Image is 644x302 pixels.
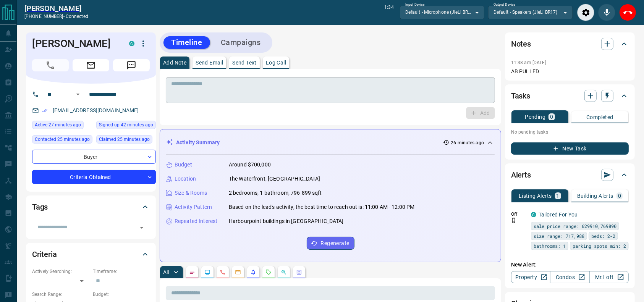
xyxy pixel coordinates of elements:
p: Harbourpoint buildings in [GEOGRAPHIC_DATA] [229,217,344,225]
p: Listing Alerts [519,193,552,199]
svg: Notes [189,269,195,275]
h1: [PERSON_NAME] [32,37,118,50]
svg: Lead Browsing Activity [204,269,210,275]
p: Add Note [163,60,186,65]
p: New Alert: [511,261,629,269]
p: 0 [550,114,553,120]
p: Around $700,000 [229,161,271,169]
p: Based on the lead's activity, the best time to reach out is: 11:00 AM - 12:00 PM [229,203,415,211]
div: Default - Speakers (JieLi BR17) [488,6,573,19]
p: Completed [586,115,613,120]
span: Claimed 25 minutes ago [99,136,150,143]
span: Active 27 minutes ago [35,121,81,129]
span: Message [113,59,150,71]
div: condos.ca [531,212,536,217]
div: Tue Aug 12 2025 [96,135,156,146]
p: [PHONE_NUMBER] - [24,13,88,20]
a: Tailored For You [539,212,578,218]
span: connected [66,14,88,19]
svg: Push Notification Only [511,218,516,223]
label: Output Device [494,2,515,7]
p: Location [175,175,196,183]
p: Search Range: [32,291,89,298]
div: Criteria Obtained [32,170,156,184]
span: beds: 2-2 [591,232,615,240]
p: Budget: [93,291,150,298]
svg: Listing Alerts [250,269,256,275]
button: Campaigns [213,36,269,49]
p: Send Email [196,60,223,65]
div: Notes [511,35,629,53]
svg: Opportunities [281,269,287,275]
div: condos.ca [129,41,134,46]
svg: Requests [265,269,272,275]
p: All [163,270,169,275]
button: Open [73,90,83,99]
span: size range: 717,988 [534,232,584,240]
span: Contacted 25 minutes ago [35,136,90,143]
a: Mr.Loft [589,271,629,283]
button: Timeline [163,36,210,49]
span: Email [73,59,109,71]
h2: Tags [32,201,48,213]
button: New Task [511,142,629,155]
div: Activity Summary26 minutes ago [166,136,495,150]
p: 1 [557,193,560,199]
p: 26 minutes ago [451,139,484,146]
p: Size & Rooms [175,189,207,197]
svg: Calls [220,269,226,275]
p: Activity Pattern [175,203,212,211]
div: Tue Aug 12 2025 [32,135,92,146]
p: 11:38 am [DATE] [511,60,546,65]
p: Log Call [266,60,286,65]
p: The Waterfront, [GEOGRAPHIC_DATA] [229,175,320,183]
a: Property [511,271,550,283]
p: Activity Summary [176,139,220,147]
p: 2 bedrooms, 1 bathroom, 796-899 sqft [229,189,322,197]
h2: Alerts [511,169,531,181]
div: End Call [619,4,636,21]
span: Signed up 42 minutes ago [99,121,153,129]
div: Mute [598,4,615,21]
div: Tue Aug 12 2025 [96,121,156,131]
p: Repeated Interest [175,217,217,225]
div: Buyer [32,150,156,164]
p: Timeframe: [93,268,150,275]
a: Condos [550,271,589,283]
p: AB PULLED [511,68,629,76]
label: Input Device [405,2,425,7]
div: Default - Microphone (JieLi BR17) [400,6,484,19]
button: Regenerate [307,237,354,250]
svg: Email Verified [42,108,47,113]
div: Alerts [511,166,629,184]
p: Off [511,211,526,218]
p: Actively Searching: [32,268,89,275]
div: Tue Aug 12 2025 [32,121,92,131]
p: Budget [175,161,192,169]
h2: Tasks [511,90,530,102]
div: Tasks [511,87,629,105]
div: Tags [32,198,150,216]
p: Send Text [232,60,257,65]
p: No pending tasks [511,126,629,138]
p: 1:34 [384,4,393,21]
a: [EMAIL_ADDRESS][DOMAIN_NAME] [53,107,139,113]
svg: Emails [235,269,241,275]
a: [PERSON_NAME] [24,4,88,13]
span: bathrooms: 1 [534,242,566,250]
svg: Agent Actions [296,269,302,275]
p: Building Alerts [577,193,613,199]
span: parking spots min: 2 [573,242,626,250]
div: Audio Settings [577,4,594,21]
p: 0 [618,193,621,199]
span: sale price range: 629910,769890 [534,222,616,230]
p: Pending [525,114,545,120]
div: Criteria [32,245,150,263]
span: Call [32,59,69,71]
h2: Notes [511,38,531,50]
button: Open [136,222,147,233]
h2: Criteria [32,248,57,260]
